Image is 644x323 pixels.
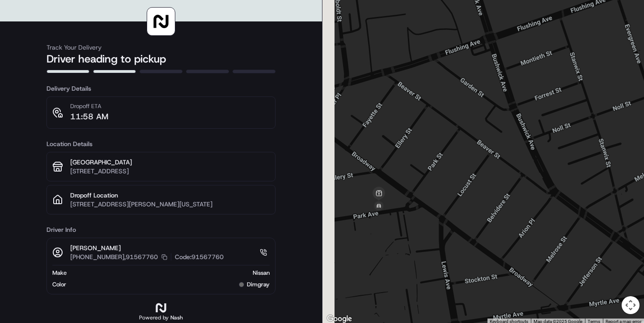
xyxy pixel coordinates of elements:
[70,191,270,200] p: Dropoff Location
[70,102,108,110] p: Dropoff ETA
[247,281,270,289] span: dimgray
[170,314,183,321] span: Nash
[47,139,275,148] h3: Location Details
[52,269,67,277] span: Make
[70,252,158,261] p: [PHONE_NUMBER],91567760
[70,243,224,252] p: [PERSON_NAME]
[622,296,640,314] button: Map camera controls
[52,281,66,289] span: Color
[253,269,270,277] span: Nissan
[47,43,275,52] h3: Track Your Delivery
[175,252,224,261] p: Code: 91567760
[47,84,275,93] h3: Delivery Details
[70,167,270,176] p: [STREET_ADDRESS]
[70,200,270,209] p: [STREET_ADDRESS][PERSON_NAME][US_STATE]
[47,225,275,234] h3: Driver Info
[139,314,183,321] h2: Powered by
[70,158,270,167] p: [GEOGRAPHIC_DATA]
[70,110,108,123] p: 11:58 AM
[47,52,275,66] h2: Driver heading to pickup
